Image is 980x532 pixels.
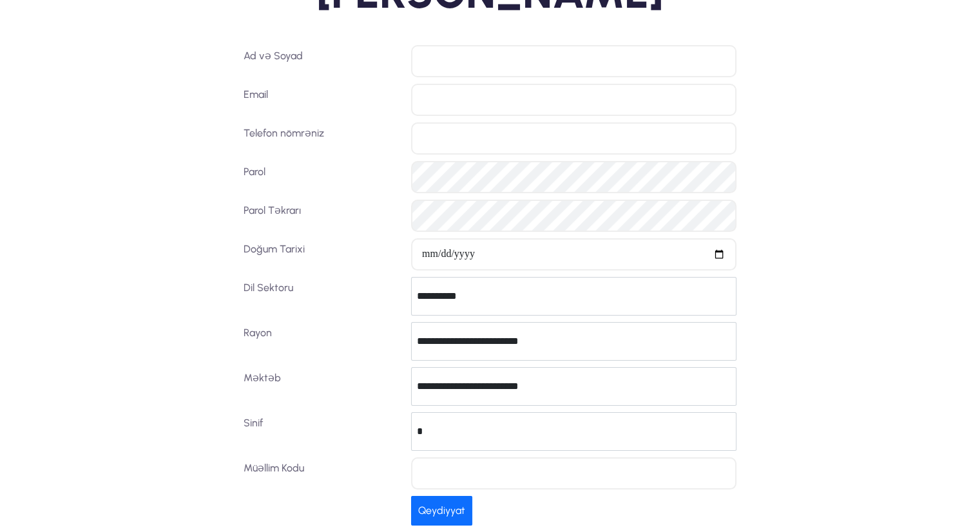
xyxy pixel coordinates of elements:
[239,238,407,271] label: Doğum Tarixi
[411,496,472,526] button: Qeydiyyat
[239,412,407,451] label: Sinif
[239,322,407,361] label: Rayon
[239,45,407,77] label: Ad və Soyad
[239,200,407,232] label: Parol Təkrarı
[239,122,407,155] label: Telefon nömrəniz
[239,84,407,116] label: Email
[239,367,407,406] label: Məktəb
[239,457,407,489] label: Müəllim Kodu
[239,277,407,316] label: Dil Sektoru
[239,161,407,193] label: Parol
